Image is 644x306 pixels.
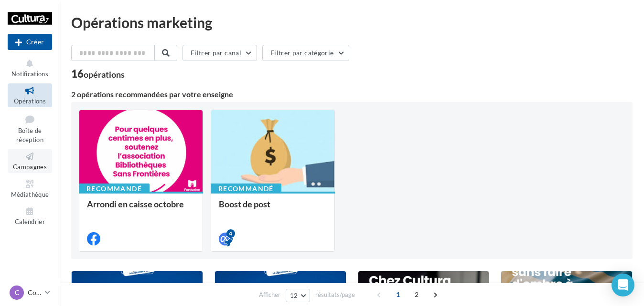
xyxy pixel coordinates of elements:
div: Opérations marketing [71,15,633,30]
div: 4 [226,229,235,238]
div: Recommandé [211,184,281,194]
span: 12 [290,292,298,299]
span: Boîte de réception [16,127,43,143]
div: 16 [71,69,125,79]
button: Notifications [8,56,52,80]
p: Cormontreuil [28,288,41,297]
span: Opérations [14,97,46,105]
div: Open Intercom Messenger [612,274,634,296]
div: Arrondi en caisse octobre [87,199,195,218]
div: Nouvelle campagne [8,34,52,50]
span: Afficher [259,290,280,299]
a: Calendrier [8,204,52,227]
a: Opérations [8,83,52,107]
a: C Cormontreuil [8,284,52,302]
button: 12 [286,289,310,302]
div: 2 opérations recommandées par votre enseigne [71,91,633,98]
span: résultats/page [315,290,355,299]
span: 1 [390,287,406,302]
div: Recommandé [79,184,150,194]
span: C [15,288,19,297]
a: Campagnes [8,149,52,173]
div: Boost de post [219,199,327,218]
span: Campagnes [13,163,47,171]
div: opérations [84,70,125,79]
span: Calendrier [15,218,45,225]
a: Médiathèque [8,177,52,200]
button: Créer [8,34,52,50]
a: Boîte de réception [8,111,52,146]
span: 2 [409,287,424,302]
span: Notifications [11,70,48,78]
button: Filtrer par catégorie [262,45,349,61]
button: Filtrer par canal [182,45,257,61]
span: Médiathèque [11,191,49,198]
